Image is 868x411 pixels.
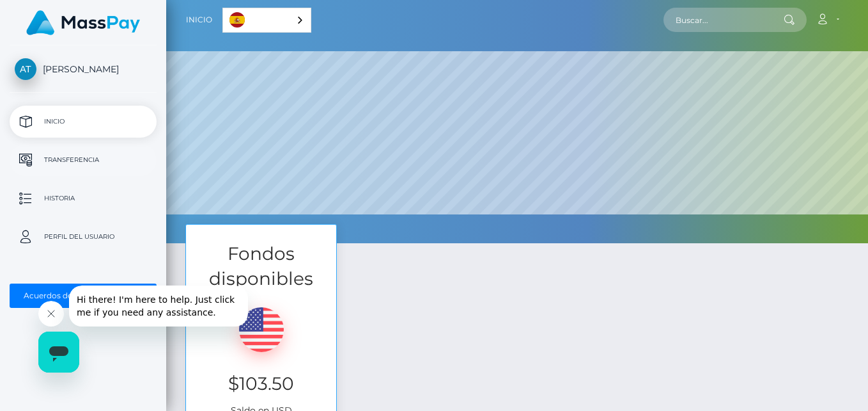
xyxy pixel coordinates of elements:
img: MassPay [26,10,140,35]
iframe: Botón para iniciar la ventana de mensajería [38,332,79,373]
span: [PERSON_NAME] [10,63,157,75]
aside: Language selected: Español [222,8,311,33]
input: Buscar... [663,8,784,32]
iframe: Mensaje de la compañía [69,286,248,326]
a: Inicio [186,6,212,33]
button: Acuerdos de usuario [10,284,157,308]
a: Perfil del usuario [10,221,157,253]
div: Language [222,8,311,33]
iframe: Cerrar mensaje [38,301,64,326]
a: Inicio [10,106,157,138]
a: Transferencia [10,144,157,176]
p: Transferencia [15,150,151,170]
h3: $103.50 [196,371,327,396]
div: Acuerdos de usuario [24,291,128,301]
p: Perfil del usuario [15,227,151,246]
a: Español [223,8,311,32]
h3: Fondos disponibles [186,241,336,291]
p: Inicio [15,112,151,131]
a: Historia [10,182,157,214]
p: Historia [15,189,151,208]
img: USD.png [239,307,284,352]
